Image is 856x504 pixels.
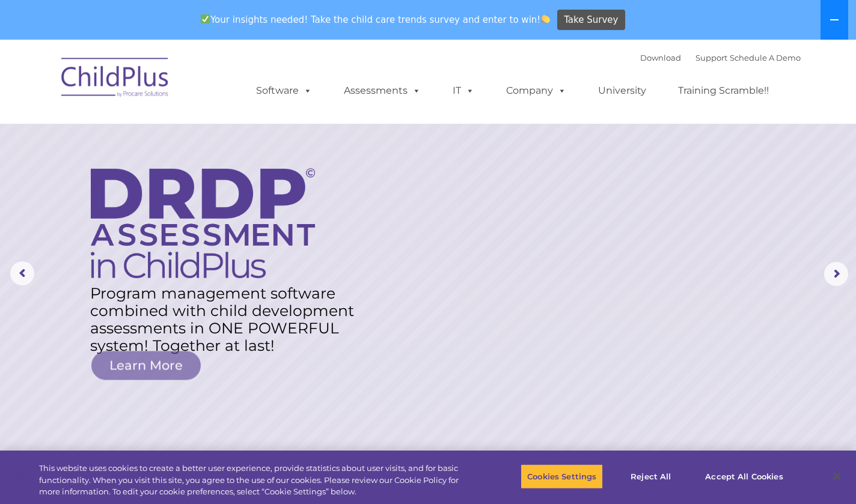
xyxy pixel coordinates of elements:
a: Assessments [332,79,433,103]
button: Accept All Cookies [699,464,789,489]
span: Your insights needed! Take the child care trends survey and enter to win! [195,8,555,31]
a: Take Survey [557,10,625,31]
a: Learn More [91,351,201,380]
a: University [586,79,658,103]
img: ✅ [201,14,210,23]
a: Training Scramble!! [666,79,781,103]
button: Cookies Settings [521,464,603,489]
img: ChildPlus by Procare Solutions [55,49,176,109]
a: Schedule A Demo [730,53,801,62]
a: Software [244,79,324,103]
rs-layer: Program management software combined with child development assessments in ONE POWERFUL system! T... [90,285,364,354]
font: | [640,53,801,62]
button: Close [824,463,850,490]
a: Company [494,79,578,103]
div: This website uses cookies to create a better user experience, provide statistics about user visit... [39,463,471,498]
img: 👏 [541,14,550,23]
a: Download [640,53,681,62]
a: Support [695,53,727,62]
button: Reject All [613,464,688,489]
span: Phone number [167,129,218,138]
span: Last name [167,79,204,88]
img: DRDP Assessment in ChildPlus [91,168,315,278]
a: IT [441,79,486,103]
span: Take Survey [564,10,618,31]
